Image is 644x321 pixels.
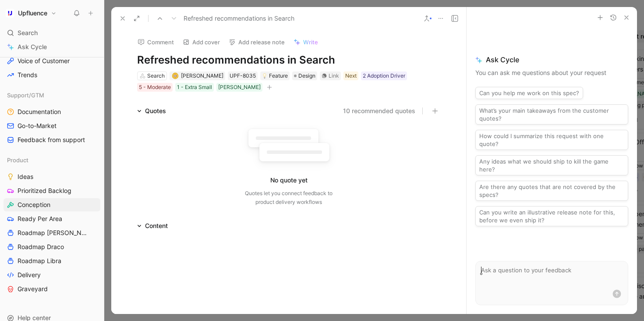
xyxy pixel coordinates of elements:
[179,36,224,48] button: Add cover
[88,57,97,65] button: View actions
[134,106,170,116] div: Quotes
[89,228,98,237] button: View actions
[18,243,64,251] span: Roadmap Draco
[260,71,290,80] div: 💡Feature
[4,268,100,282] a: Delivery
[88,214,97,223] button: View actions
[4,254,100,267] a: Roadmap Libra
[4,226,100,239] a: Roadmap [PERSON_NAME]
[181,72,223,79] span: [PERSON_NAME]
[4,89,100,146] div: Support/GTMDocumentationGo-to-MarketFeedback from support
[475,206,628,226] button: Can you write an illustrative release note for this, before we even ship it?
[329,71,339,80] div: Link
[292,71,317,80] div: Design
[343,106,415,116] button: 10 recommended quotes
[363,71,405,80] div: 2 Adoption Driver
[18,42,47,52] span: Ask Cycle
[88,107,97,116] button: View actions
[145,221,168,231] div: Content
[262,71,288,80] div: Feature
[290,36,322,48] button: Write
[88,257,97,265] button: View actions
[18,121,57,130] span: Go-to-Market
[88,121,97,130] button: View actions
[88,200,97,209] button: View actions
[18,186,71,195] span: Prioritized Backlog
[4,133,100,146] a: Feedback from support
[88,186,97,195] button: View actions
[18,9,47,17] h1: Upfluence
[18,71,37,79] span: Trends
[4,212,100,225] a: Ready Per Area
[88,71,97,79] button: View actions
[475,181,628,201] button: Are there any quotes that are not covered by the specs?
[18,107,61,116] span: Documentation
[345,71,357,80] div: Next
[18,57,70,65] span: Voice of Customer
[303,38,318,46] span: Write
[4,54,100,68] a: Voice of Customer
[147,71,165,80] div: Search
[173,73,177,78] img: avatar
[177,83,212,92] div: 1 - Extra Small
[298,71,315,80] span: Design
[4,184,100,197] a: Prioritized Backlog
[88,136,97,144] button: View actions
[225,36,289,48] button: Add release note
[18,200,50,209] span: Conception
[475,54,628,65] span: Ask Cycle
[18,285,48,293] span: Graveyard
[18,228,89,237] span: Roadmap [PERSON_NAME]
[4,153,100,296] div: ProductIdeasPrioritized BacklogConceptionReady Per AreaRoadmap [PERSON_NAME]Roadmap DracoRoadmap ...
[4,119,100,132] a: Go-to-Market
[184,13,294,24] span: Refreshed recommendations in Search
[230,71,256,80] div: UPF-8035
[475,130,628,150] button: How could I summarize this request with one quote?
[262,73,267,78] img: 💡
[7,156,28,164] span: Product
[18,271,41,279] span: Delivery
[134,36,178,48] button: Comment
[4,40,100,53] a: Ask Cycle
[88,172,97,181] button: View actions
[4,68,100,82] a: Trends
[18,28,38,38] span: Search
[4,282,100,296] a: Graveyard
[475,155,628,175] button: Any ideas what we should ship to kill the game here?
[4,7,59,19] button: UpfluenceUpfluence
[4,26,100,39] div: Search
[88,285,97,293] button: View actions
[6,9,14,18] img: Upfluence
[139,83,171,92] div: 5 - Moderate
[18,136,85,144] span: Feedback from support
[218,83,261,92] div: [PERSON_NAME]
[7,91,44,100] span: Support/GTM
[4,38,100,82] div: DashboardsVoice of CustomerTrends
[4,170,100,183] a: Ideas
[88,271,97,279] button: View actions
[88,243,97,251] button: View actions
[137,53,440,67] h1: Refreshed recommendations in Search
[145,106,166,116] div: Quotes
[475,68,628,78] p: You can ask me questions about your request
[475,87,583,99] button: Can you help me work on this spec?
[475,104,628,125] button: What’s your main takeaways from the customer quotes?
[4,153,100,167] div: Product
[4,240,100,253] a: Roadmap Draco
[4,89,100,102] div: Support/GTM
[134,221,171,231] div: Content
[18,257,61,265] span: Roadmap Libra
[270,175,308,185] div: No quote yet
[4,198,100,211] a: Conception
[18,214,62,223] span: Ready Per Area
[245,189,333,207] div: Quotes let you connect feedback to product delivery workflows
[18,172,33,181] span: Ideas
[4,105,100,118] a: Documentation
